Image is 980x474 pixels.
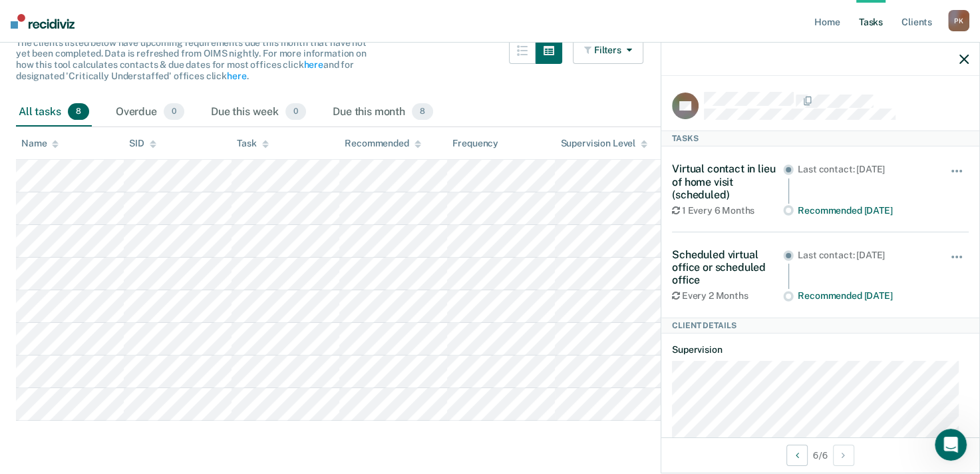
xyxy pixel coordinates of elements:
[303,59,323,70] a: here
[672,290,783,302] div: Every 2 Months
[237,138,268,149] div: Task
[948,10,969,31] div: P K
[16,98,92,127] div: All tasks
[345,138,420,149] div: Recommended
[330,98,436,127] div: Due this month
[798,290,931,302] div: Recommended [DATE]
[164,103,184,120] span: 0
[661,130,979,146] div: Tasks
[208,98,309,127] div: Due this week
[935,429,967,461] iframe: Intercom live chat
[560,138,647,149] div: Supervision Level
[573,37,643,64] button: Filters
[412,103,433,120] span: 8
[227,71,246,81] a: here
[661,318,979,334] div: Client Details
[661,437,979,473] div: 6 / 6
[113,98,187,127] div: Overdue
[129,138,156,149] div: SID
[68,103,89,120] span: 8
[672,205,783,216] div: 1 Every 6 Months
[21,138,59,149] div: Name
[11,14,75,29] img: Recidiviz
[16,37,367,81] span: The clients listed below have upcoming requirements due this month that have not yet been complet...
[798,164,931,175] div: Last contact: [DATE]
[833,445,854,466] button: Next Client
[452,138,498,149] div: Frequency
[672,344,969,355] dt: Supervision
[285,103,306,120] span: 0
[798,250,931,261] div: Last contact: [DATE]
[672,162,783,201] div: Virtual contact in lieu of home visit (scheduled)
[786,445,808,466] button: Previous Client
[798,205,931,216] div: Recommended [DATE]
[672,248,783,287] div: Scheduled virtual office or scheduled office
